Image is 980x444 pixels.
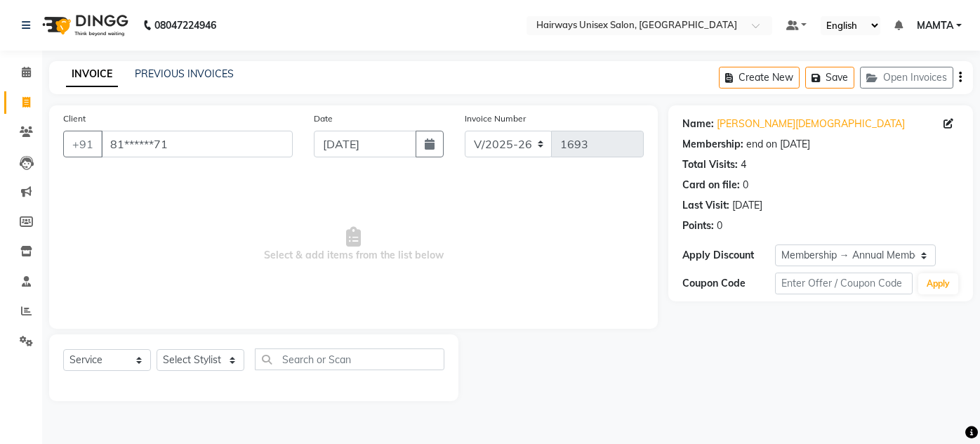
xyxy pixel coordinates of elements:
[135,67,234,80] a: PREVIOUS INVOICES
[860,67,953,89] button: Open Invoices
[805,67,854,89] button: Save
[743,178,748,192] div: 0
[746,137,810,152] div: end on [DATE]
[36,6,132,45] img: logo
[682,198,729,213] div: Last Visit:
[682,178,740,192] div: Card on file:
[66,62,118,87] a: INVOICE
[101,131,293,157] input: Search by Name/Mobile/Email/Code
[741,157,746,172] div: 4
[682,248,774,263] div: Apply Discount
[154,6,216,45] b: 08047224946
[719,67,800,89] button: Create New
[918,273,958,294] button: Apply
[682,157,738,172] div: Total Visits:
[63,131,102,157] button: +91
[63,112,86,125] label: Client
[465,112,526,125] label: Invoice Number
[682,137,743,152] div: Membership:
[775,273,913,294] input: Enter Offer / Coupon Code
[63,174,644,315] span: Select & add items from the list below
[717,117,905,131] a: [PERSON_NAME][DEMOGRAPHIC_DATA]
[682,117,714,131] div: Name:
[314,112,333,125] label: Date
[917,18,953,33] span: MAMTA
[255,348,444,370] input: Search or Scan
[682,218,714,233] div: Points:
[732,198,762,213] div: [DATE]
[717,218,722,233] div: 0
[682,276,774,291] div: Coupon Code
